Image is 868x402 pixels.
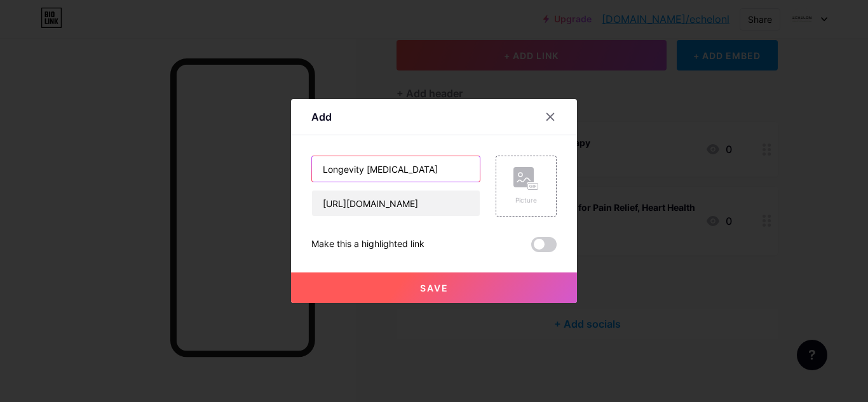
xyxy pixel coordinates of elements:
[311,237,424,252] div: Make this a highlighted link
[312,156,480,182] input: Title
[312,191,480,216] input: URL
[513,196,539,205] div: Picture
[291,272,577,303] button: Save
[311,109,332,124] div: Add
[420,283,449,293] span: Save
